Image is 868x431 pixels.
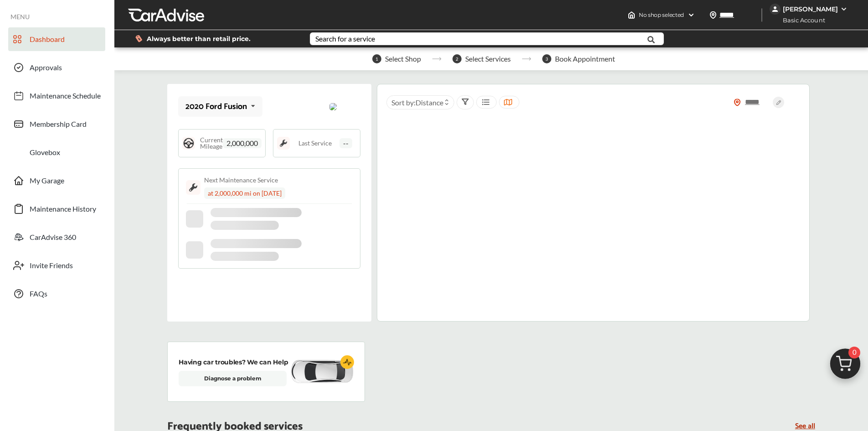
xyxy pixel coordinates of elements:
[223,138,262,148] span: 2,000,000
[8,282,105,306] a: FAQs
[8,56,105,79] a: Approvals
[30,148,60,160] span: Glovebox
[8,169,105,192] a: My Garage
[465,55,511,63] span: Select Services
[185,102,247,111] div: 2020 Ford Fusion
[555,55,615,63] span: Book Appointment
[770,4,781,15] img: jVpblrzwTbfkPYzPPzSLxeg0AAAAASUVORK5CYII=
[204,187,285,199] div: at 2,000,000 mi on [DATE]
[709,11,717,19] img: location_vector.a44bc228.svg
[8,27,105,51] a: Dashboard
[688,11,695,19] img: header-down-arrow.9dd2ce7d.svg
[8,197,105,221] a: Maintenance History
[770,16,832,25] span: Basic Account
[186,180,200,195] img: maintenance_logo
[167,422,303,431] p: Frequently booked services
[298,140,332,146] span: Last Service
[182,137,195,150] img: steering_logo
[10,13,30,21] span: MENU
[8,84,105,108] a: Maintenance Schedule
[30,63,62,75] span: Approvals
[30,204,96,216] span: Maintenance History
[30,91,101,103] span: Maintenance Schedule
[432,57,442,61] img: stepper-arrow.e24c07c6.svg
[639,11,684,19] span: No shop selected
[8,254,105,277] a: Invite Friends
[416,98,443,107] span: Distance
[30,289,47,301] span: FAQs
[8,140,105,164] a: Glovebox
[761,8,762,22] img: header-divider.bc55588e.svg
[783,5,838,13] div: [PERSON_NAME]
[795,422,815,430] a: See all
[186,203,353,204] img: border-line.da1032d4.svg
[204,176,278,184] div: Next Maintenance Service
[385,55,421,63] span: Select Shop
[277,137,290,150] img: maintenance_logo
[30,119,87,131] span: Membership Card
[8,112,105,136] a: Membership Card
[840,5,847,13] img: WGsFRI8htEPBVLJbROoPRyZpYNWhNONpIPPETTm6eUC0GeLEiAAAAAElFTkSuQmCC
[179,371,287,386] a: Diagnose a problem
[734,99,741,106] img: location_vector_orange.38f05af8.svg
[339,138,352,148] span: --
[135,35,142,42] img: dollor_label_vector.a70140d1.svg
[147,36,251,42] span: Always better than retail price.
[315,35,375,42] div: Search for a service
[628,11,635,19] img: header-home-logo.8d720a4f.svg
[30,35,65,47] span: Dashboard
[391,98,443,107] span: Sort by :
[542,54,551,63] span: 3
[8,225,105,249] a: CarAdvise 360
[329,103,337,110] img: mobile_13035_st0640_046.jpg
[290,359,354,384] img: diagnose-vehicle.c84bcb0a.svg
[179,357,288,367] p: Having car troubles? We can Help
[848,347,860,358] span: 0
[522,57,531,61] img: stepper-arrow.e24c07c6.svg
[30,176,64,188] span: My Garage
[340,355,354,369] img: cardiogram-logo.18e20815.svg
[452,54,462,63] span: 2
[30,261,73,273] span: Invite Friends
[200,137,223,150] span: Current Mileage
[823,344,867,388] img: cart_icon.3d0951e8.svg
[372,54,381,63] span: 1
[30,233,76,244] span: CarAdvise 360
